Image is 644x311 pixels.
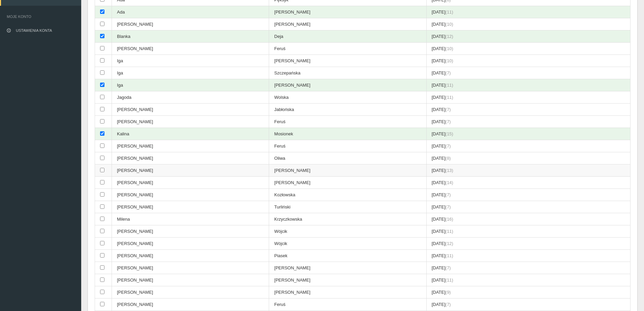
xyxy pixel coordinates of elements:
[446,277,453,283] span: (11)
[112,140,269,152] td: [PERSON_NAME]
[426,213,630,225] td: [DATE]
[426,79,630,91] td: [DATE]
[446,241,453,246] span: (12)
[112,43,269,55] td: [PERSON_NAME]
[269,238,426,250] td: Wójcik
[112,298,269,311] td: [PERSON_NAME]
[112,91,269,104] td: Jagoda
[269,116,426,128] td: Feruś
[112,189,269,201] td: [PERSON_NAME]
[446,290,451,295] span: (9)
[112,262,269,274] td: [PERSON_NAME]
[426,262,630,274] td: [DATE]
[112,225,269,238] td: [PERSON_NAME]
[446,253,453,258] span: (11)
[269,140,426,152] td: Feruś
[269,43,426,55] td: Feruś
[112,164,269,177] td: [PERSON_NAME]
[269,286,426,298] td: [PERSON_NAME]
[269,30,426,43] td: Deja
[446,46,453,51] span: (10)
[269,298,426,311] td: Feruś
[112,116,269,128] td: [PERSON_NAME]
[446,131,453,136] span: (15)
[426,104,630,116] td: [DATE]
[446,58,453,63] span: (10)
[426,91,630,104] td: [DATE]
[112,55,269,67] td: Iga
[426,43,630,55] td: [DATE]
[426,6,630,18] td: [DATE]
[112,30,269,43] td: Blanka
[426,274,630,286] td: [DATE]
[269,250,426,262] td: Piasek
[426,67,630,79] td: [DATE]
[446,119,451,124] span: (7)
[112,201,269,213] td: [PERSON_NAME]
[446,265,451,270] span: (7)
[269,152,426,164] td: Oliwa
[269,225,426,238] td: Wójcik
[112,250,269,262] td: [PERSON_NAME]
[269,55,426,67] td: [PERSON_NAME]
[112,286,269,298] td: [PERSON_NAME]
[269,104,426,116] td: Jabłońska
[269,164,426,177] td: [PERSON_NAME]
[446,9,453,15] span: (11)
[269,177,426,189] td: [PERSON_NAME]
[269,213,426,225] td: Krzyczkowska
[269,201,426,213] td: Turliński
[112,128,269,140] td: Kalina
[112,6,269,18] td: Ada
[446,107,451,112] span: (7)
[112,18,269,30] td: [PERSON_NAME]
[426,201,630,213] td: [DATE]
[426,18,630,30] td: [DATE]
[269,91,426,104] td: Wolska
[269,79,426,91] td: [PERSON_NAME]
[426,286,630,298] td: [DATE]
[446,180,453,185] span: (14)
[269,274,426,286] td: [PERSON_NAME]
[446,204,451,209] span: (7)
[446,302,451,307] span: (7)
[112,79,269,91] td: Iga
[426,152,630,164] td: [DATE]
[112,67,269,79] td: Iga
[426,128,630,140] td: [DATE]
[426,140,630,152] td: [DATE]
[446,83,453,88] span: (11)
[426,30,630,43] td: [DATE]
[7,13,74,20] span: Moje konto
[426,225,630,238] td: [DATE]
[426,189,630,201] td: [DATE]
[269,18,426,30] td: [PERSON_NAME]
[426,250,630,262] td: [DATE]
[269,6,426,18] td: [PERSON_NAME]
[426,164,630,177] td: [DATE]
[446,22,453,27] span: (10)
[446,192,451,197] span: (7)
[269,262,426,274] td: [PERSON_NAME]
[269,189,426,201] td: Kozłowska
[426,238,630,250] td: [DATE]
[112,152,269,164] td: [PERSON_NAME]
[446,70,451,75] span: (7)
[112,238,269,250] td: [PERSON_NAME]
[16,28,52,32] span: Ustawienia konta
[426,116,630,128] td: [DATE]
[112,177,269,189] td: [PERSON_NAME]
[112,213,269,225] td: Milena
[426,55,630,67] td: [DATE]
[426,177,630,189] td: [DATE]
[446,229,453,234] span: (11)
[446,156,451,161] span: (8)
[112,274,269,286] td: [PERSON_NAME]
[426,298,630,311] td: [DATE]
[446,95,453,100] span: (11)
[269,128,426,140] td: Mosionek
[446,34,453,39] span: (12)
[269,67,426,79] td: Szczepańska
[112,104,269,116] td: [PERSON_NAME]
[446,143,451,149] span: (7)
